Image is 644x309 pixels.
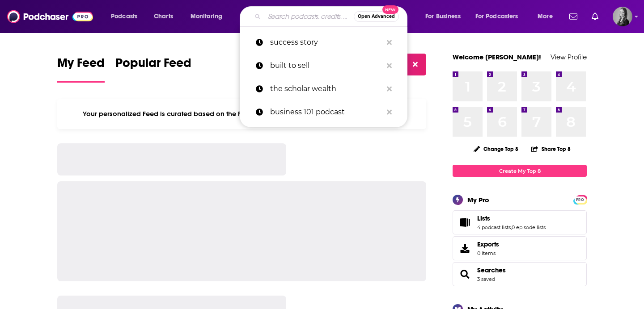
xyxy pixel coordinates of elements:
span: Popular Feed [115,55,191,76]
a: 4 podcast lists [477,224,511,230]
button: Change Top 8 [468,143,524,154]
span: For Podcasters [475,10,518,23]
span: Searches [453,262,587,286]
a: Searches [456,268,474,280]
input: Search podcasts, credits, & more... [264,9,354,24]
img: User Profile [613,7,632,26]
a: success story [240,31,407,54]
a: 3 saved [477,276,495,282]
a: Popular Feed [115,55,191,83]
a: Welcome [PERSON_NAME]! [453,53,541,61]
a: PRO [575,196,585,203]
button: Share Top 8 [531,140,571,158]
span: Charts [154,10,173,23]
img: Podchaser - Follow, Share and Rate Podcasts [7,8,93,25]
a: Create My Top 8 [453,165,587,177]
span: Open Advanced [358,14,395,19]
a: built to sell [240,54,407,77]
a: Lists [456,216,474,229]
button: open menu [419,9,472,24]
button: open menu [105,9,149,24]
div: Your personalized Feed is curated based on the Podcasts, Creators, Users, and Lists that you Follow. [57,99,426,129]
span: More [538,10,553,23]
a: business 101 podcast [240,100,407,124]
span: 0 items [477,250,499,256]
span: Exports [477,240,499,248]
button: Open AdvancedNew [354,11,399,22]
span: For Business [425,10,461,23]
button: open menu [470,9,531,24]
a: Charts [148,9,178,24]
div: My Pro [467,196,489,204]
span: Lists [453,210,587,234]
button: open menu [184,9,234,24]
span: New [382,5,398,14]
p: built to sell [270,54,382,77]
a: 0 episode lists [512,224,546,230]
span: My Feed [57,55,105,76]
span: , [511,224,512,230]
p: business 101 podcast [270,100,382,124]
a: Show notifications dropdown [566,9,581,24]
a: Show notifications dropdown [588,9,602,24]
button: open menu [531,9,564,24]
span: Logged in as katieTBG [613,7,632,26]
p: the scholar wealth [270,77,382,100]
button: Show profile menu [613,7,632,26]
a: View Profile [551,53,587,61]
p: success story [270,31,382,54]
a: Lists [477,214,546,222]
span: Podcasts [111,10,137,23]
span: Exports [456,242,474,255]
div: Search podcasts, credits, & more... [248,6,416,27]
span: Lists [477,214,490,222]
a: the scholar wealth [240,77,407,100]
a: My Feed [57,55,105,83]
a: Exports [453,236,587,260]
span: PRO [575,196,585,203]
span: Monitoring [191,10,222,23]
a: Searches [477,266,506,274]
